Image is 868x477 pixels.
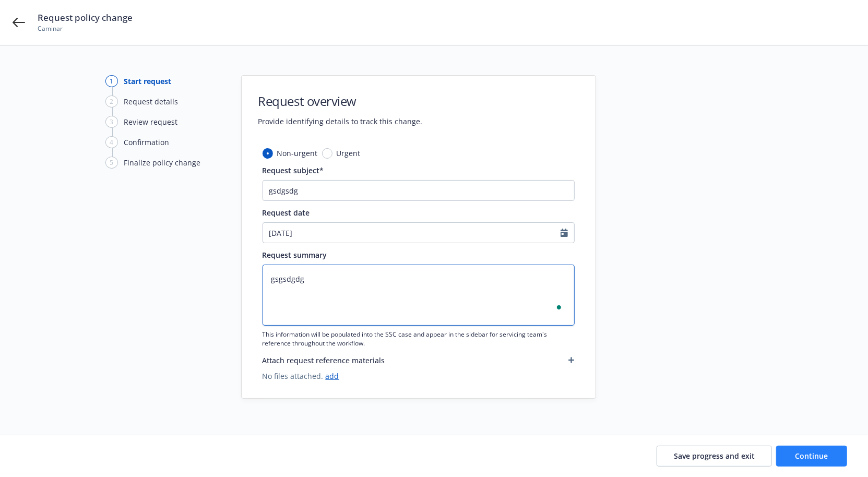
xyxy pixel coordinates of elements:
span: Request policy change [38,11,133,24]
span: Attach request reference materials [263,355,385,366]
span: Request summary [263,250,327,260]
a: add [326,371,339,381]
input: Urgent [322,148,332,159]
span: Urgent [337,148,361,159]
input: Non-urgent [263,148,273,159]
span: Non-urgent [277,148,318,159]
div: Finalize policy change [124,157,201,168]
span: Request subject* [263,165,324,175]
input: MM/DD/YYYY [263,223,561,243]
div: 1 [105,75,118,87]
div: Confirmation [124,137,170,148]
div: 4 [105,136,118,148]
button: Save progress and exit [657,446,772,467]
span: No files attached. [263,371,575,381]
span: Caminar [38,24,133,33]
span: This information will be populated into the SSC case and appear in the sidebar for servicing team... [263,330,575,348]
div: 3 [105,116,118,128]
input: The subject will appear in the summary list view for quick reference. [263,180,575,201]
div: 5 [105,157,118,169]
h1: Request overview [258,92,423,110]
div: Review request [124,116,178,127]
textarea: To enrich screen reader interactions, please activate Accessibility in Grammarly extension settings [263,265,575,326]
div: Start request [124,76,172,87]
span: Provide identifying details to track this change. [258,116,423,127]
div: 2 [105,96,118,108]
span: Save progress and exit [674,451,755,461]
span: Request date [263,208,310,218]
div: Request details [124,96,179,107]
button: Continue [776,446,847,467]
svg: Calendar [561,229,568,237]
span: Continue [795,451,828,461]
